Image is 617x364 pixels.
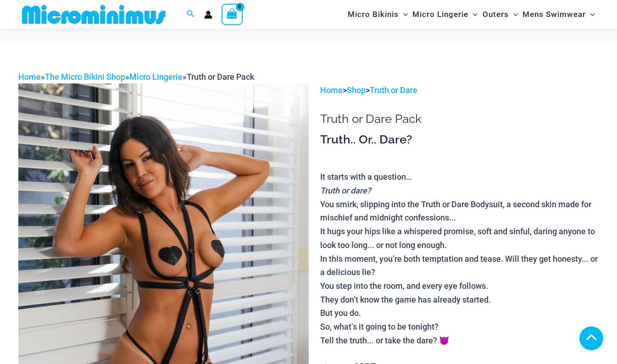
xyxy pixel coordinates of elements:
a: Home [18,72,41,82]
a: Account icon link [204,11,212,19]
span: Micro Bikinis [348,3,399,26]
a: Home [320,85,343,95]
span: Menu Toggle [399,3,408,26]
a: Search icon link [187,9,195,20]
img: MM SHOP LOGO FLAT [18,4,169,25]
a: Micro Lingerie [129,72,183,82]
span: Mens Swimwear [523,3,586,26]
a: Mens SwimwearMenu ToggleMenu Toggle [520,3,597,26]
a: Micro BikinisMenu ToggleMenu Toggle [345,3,410,26]
a: Micro LingerieMenu ToggleMenu Toggle [410,3,480,26]
span: » » » [18,72,254,82]
span: Menu Toggle [468,3,478,26]
h1: Truth or Dare Pack [320,112,599,126]
a: Shop [347,85,366,95]
p: It starts with a question… You smirk, slipping into the Truth or Dare Bodysuit, a second skin mad... [320,170,599,347]
span: Menu Toggle [586,3,595,26]
span: Menu Toggle [509,3,518,26]
i: Truth or dare? [320,186,371,195]
a: View Shopping Cart, empty [222,4,243,25]
a: The Micro Bikini Shop [45,72,125,82]
span: Micro Lingerie [412,3,468,26]
a: Truth or Dare [370,85,417,95]
nav: Site Navigation [344,1,599,28]
p: > > [320,83,599,97]
span: Truth or Dare Pack [187,72,254,82]
h3: Truth.. Or.. Dare? [320,132,599,148]
span: Outers [483,3,509,26]
a: OutersMenu ToggleMenu Toggle [480,3,520,26]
